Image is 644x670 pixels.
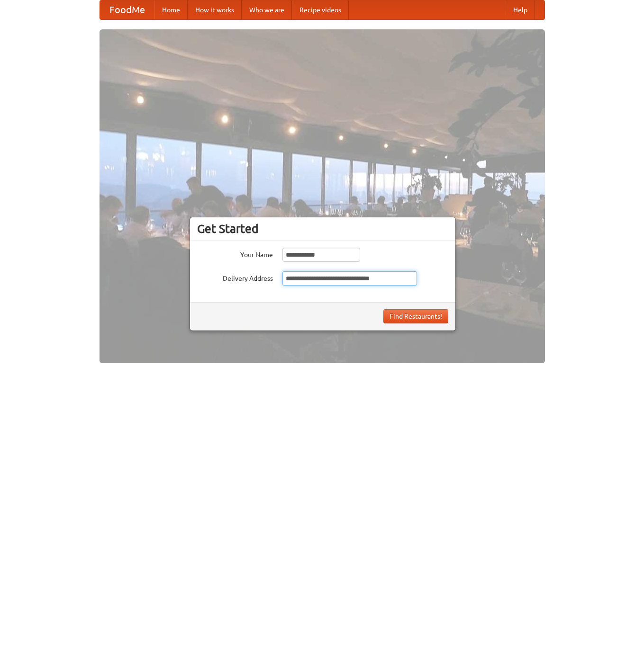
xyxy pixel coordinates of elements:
h3: Get Started [197,222,448,236]
a: How it works [188,0,242,19]
a: Recipe videos [292,0,349,19]
button: Find Restaurants! [383,309,448,323]
a: Home [154,0,188,19]
a: Help [506,0,535,19]
a: Who we are [242,0,292,19]
label: Delivery Address [197,271,273,283]
label: Your Name [197,248,273,259]
a: FoodMe [100,0,154,19]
